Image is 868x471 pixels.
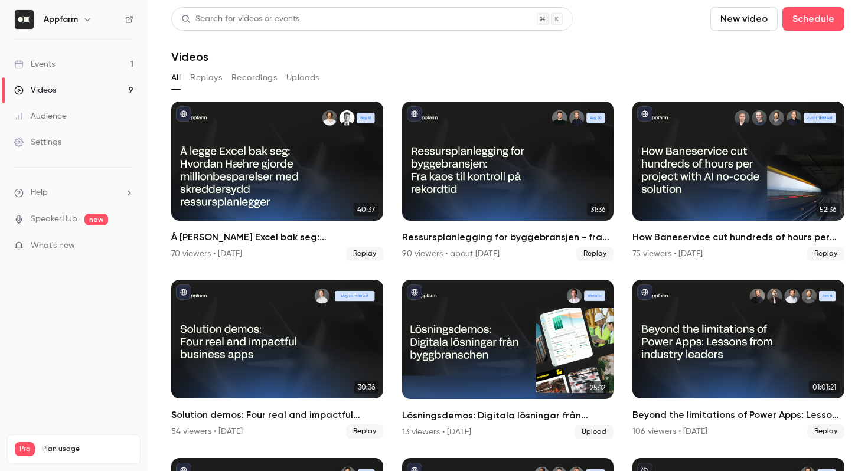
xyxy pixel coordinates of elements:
[31,240,75,252] span: What's new
[402,408,614,423] h2: Lösningsdemos: Digitala lösningar från byggbranschen
[171,102,383,261] a: 40:37Å [PERSON_NAME] Excel bak seg: [PERSON_NAME] gjorde millionbesparelser med skreddersydd ress...
[84,214,108,225] span: new
[176,106,191,122] button: published
[14,136,61,148] div: Settings
[632,426,707,437] div: 106 viewers • [DATE]
[637,106,652,122] button: published
[632,248,703,260] div: 75 viewers • [DATE]
[807,247,844,261] span: Replay
[632,280,844,439] a: 01:01:21Beyond the limitations of Power Apps: Lessons from industry leaders106 viewers • [DATE]Re...
[171,280,383,439] a: 30:36Solution demos: Four real and impactful business apps54 viewers • [DATE]Replay
[14,187,133,199] li: help-dropdown-opener
[632,230,844,244] h2: How Baneservice cut hundreds of hours per project with AI no-code solution
[587,203,609,216] span: 31:36
[637,284,652,300] button: published
[402,280,614,439] li: Lösningsdemos: Digitala lösningar från byggbranschen
[402,102,614,261] a: 31:36Ressursplanlegging for byggebransjen - fra kaos til kontroll på rekordtid90 viewers • about ...
[346,424,383,439] span: Replay
[354,203,378,216] span: 40:37
[171,7,844,464] section: Videos
[632,280,844,439] li: Beyond the limitations of Power Apps: Lessons from industry leaders
[809,381,840,394] span: 01:01:21
[354,381,378,394] span: 30:36
[171,248,242,260] div: 70 viewers • [DATE]
[586,381,609,394] span: 25:12
[119,241,133,251] iframe: Noticeable Trigger
[14,84,56,96] div: Videos
[231,68,277,87] button: Recordings
[402,426,471,438] div: 13 viewers • [DATE]
[402,248,500,260] div: 90 viewers • about [DATE]
[171,280,383,439] li: Solution demos: Four real and impactful business apps
[181,13,299,25] div: Search for videos or events
[190,68,222,87] button: Replays
[710,7,778,31] button: New video
[402,102,614,261] li: Ressursplanlegging for byggebransjen - fra kaos til kontroll på rekordtid
[171,102,383,261] li: Å legge Excel bak seg: Hvordan Hæhre gjorde millionbesparelser med skreddersydd ressursplanlegger
[15,442,35,456] span: Pro
[576,247,614,261] span: Replay
[42,444,133,454] span: Plan usage
[14,110,67,122] div: Audience
[14,58,55,70] div: Events
[346,247,383,261] span: Replay
[176,284,191,300] button: published
[15,10,34,29] img: Appfarm
[31,187,48,199] span: Help
[807,424,844,439] span: Replay
[632,102,844,261] a: 52:36How Baneservice cut hundreds of hours per project with AI no-code solution75 viewers • [DATE...
[632,102,844,261] li: How Baneservice cut hundreds of hours per project with AI no-code solution
[782,7,844,31] button: Schedule
[171,68,181,87] button: All
[31,213,77,225] a: SpeakerHub
[171,50,208,64] h1: Videos
[171,426,243,437] div: 54 viewers • [DATE]
[402,280,614,439] a: 25:12Lösningsdemos: Digitala lösningar från byggbranschen13 viewers • [DATE]Upload
[286,68,319,87] button: Uploads
[575,425,614,439] span: Upload
[171,230,383,244] h2: Å [PERSON_NAME] Excel bak seg: [PERSON_NAME] gjorde millionbesparelser med skreddersydd ressurspl...
[407,284,422,300] button: published
[632,408,844,422] h2: Beyond the limitations of Power Apps: Lessons from industry leaders
[816,203,840,216] span: 52:36
[402,230,614,244] h2: Ressursplanlegging for byggebransjen - fra kaos til kontroll på rekordtid
[171,408,383,422] h2: Solution demos: Four real and impactful business apps
[44,14,78,25] h6: Appfarm
[407,106,422,122] button: published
